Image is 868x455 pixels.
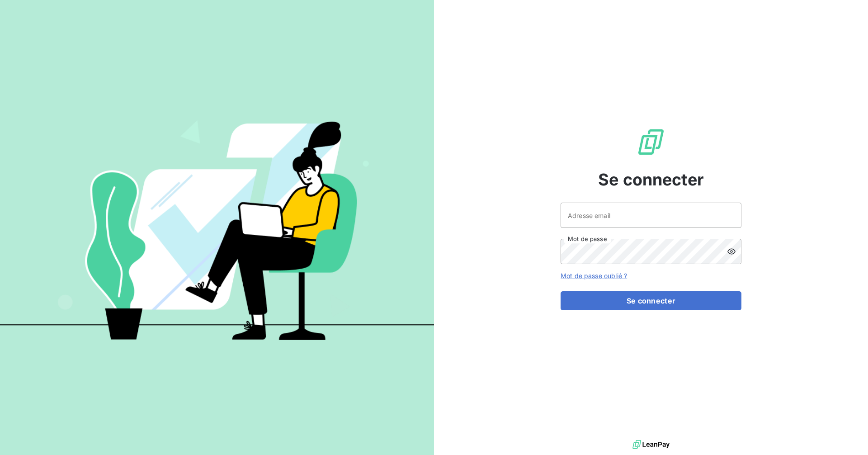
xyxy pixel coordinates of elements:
span: Se connecter [598,167,704,192]
input: placeholder [561,203,741,228]
img: Logo LeanPay [637,128,665,156]
a: Mot de passe oublié ? [561,272,627,280]
button: Se connecter [561,291,741,310]
img: logo [632,438,670,451]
